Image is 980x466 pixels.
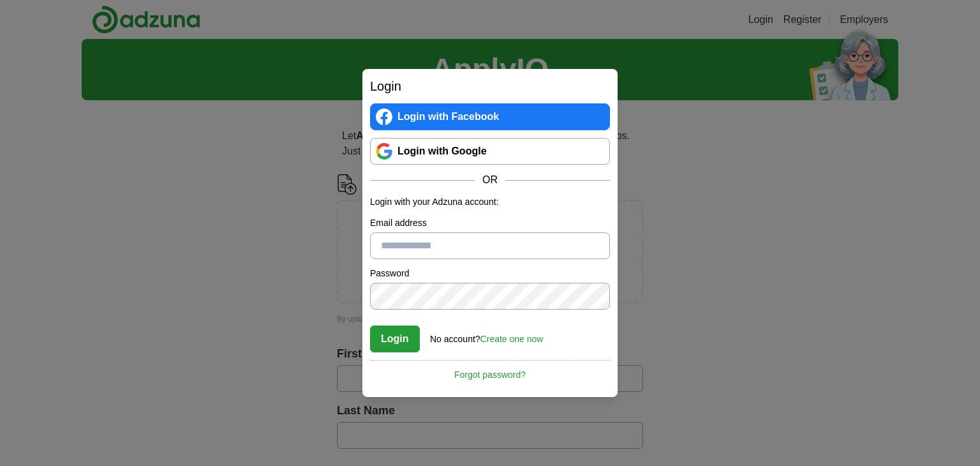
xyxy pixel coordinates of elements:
a: Create one now [480,334,544,344]
span: OR [475,172,505,188]
h2: Login [370,77,610,96]
p: Login with your Adzuna account: [370,195,610,209]
a: Login with Google [370,138,610,165]
div: No account? [430,325,543,346]
a: Forgot password? [370,360,610,382]
button: Login [370,326,420,352]
label: Email address [370,216,610,230]
a: Login with Facebook [370,103,610,130]
label: Password [370,267,610,280]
